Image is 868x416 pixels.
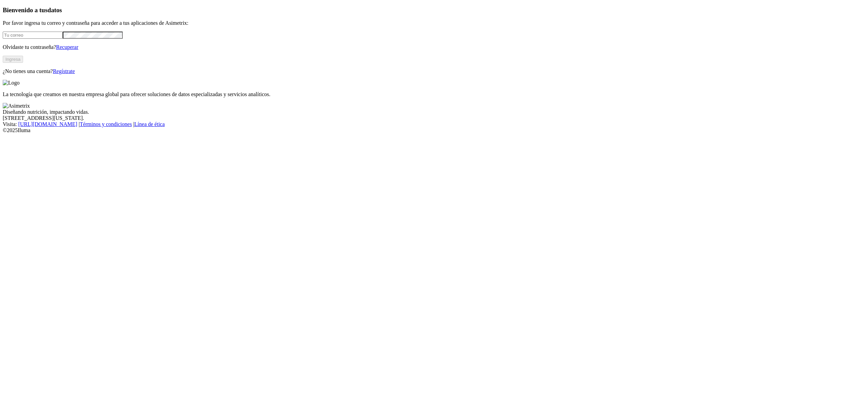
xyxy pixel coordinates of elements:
[3,56,23,63] button: Ingresa
[80,121,132,127] a: Términos y condiciones
[3,20,865,26] p: Por favor ingresa tu correo y contraseña para acceder a tus aplicaciones de Asimetrix:
[3,91,865,97] p: La tecnología que creamos en nuestra empresa global para ofrecer soluciones de datos especializad...
[3,103,30,109] img: Asimetrix
[134,121,165,127] a: Línea de ética
[3,44,865,50] p: Olvidaste tu contraseña?
[3,6,865,14] h3: Bienvenido a tus
[3,127,865,133] div: © 2025 Iluma
[47,6,62,14] span: datos
[3,68,865,74] p: ¿No tienes una cuenta?
[3,32,63,39] input: Tu correo
[18,121,77,127] a: [URL][DOMAIN_NAME]
[56,44,78,50] a: Recuperar
[3,80,20,86] img: Logo
[3,115,865,121] div: [STREET_ADDRESS][US_STATE].
[53,68,75,74] a: Regístrate
[3,121,865,127] div: Visita : | |
[3,109,865,115] div: Diseñando nutrición, impactando vidas.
